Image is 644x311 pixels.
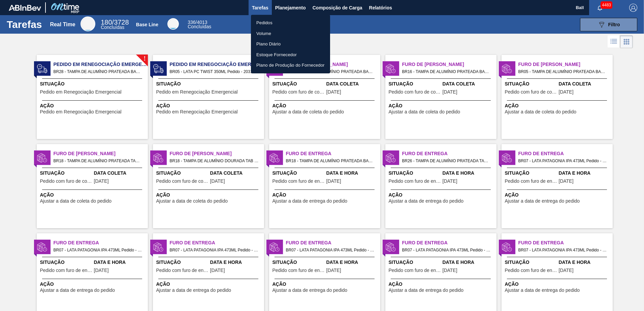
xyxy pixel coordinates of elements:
a: Pedidos [251,18,330,28]
a: Volume [251,28,330,39]
a: Estoque Fornecedor [251,49,330,60]
a: Plano de Produção do Fornecedor [251,60,330,71]
a: Plano Diário [251,39,330,49]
